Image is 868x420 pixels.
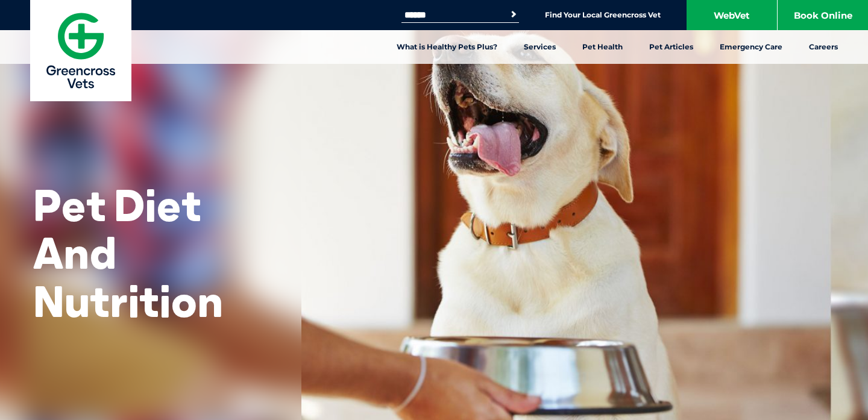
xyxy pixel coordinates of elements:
[511,30,569,64] a: Services
[508,8,520,20] button: Search
[796,30,851,64] a: Careers
[569,30,636,64] a: Pet Health
[545,10,661,20] a: Find Your Local Greencross Vet
[706,30,796,64] a: Emergency Care
[636,30,706,64] a: Pet Articles
[33,181,268,325] h1: Pet Diet And Nutrition
[383,30,511,64] a: What is Healthy Pets Plus?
